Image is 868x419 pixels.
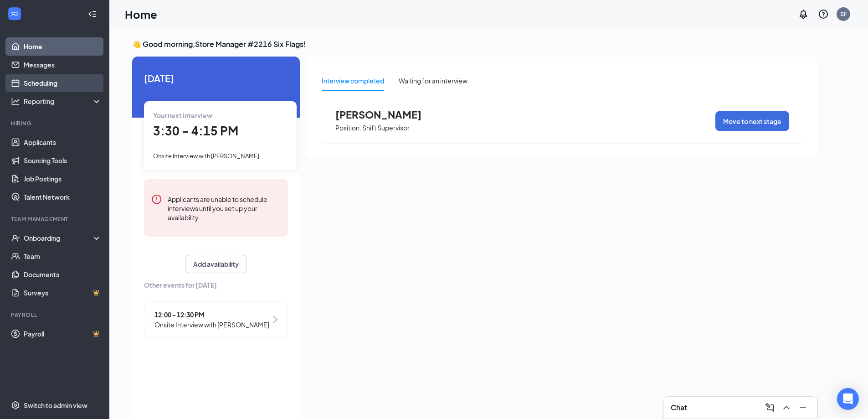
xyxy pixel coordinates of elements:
[715,111,789,131] button: Move to next stage
[24,151,102,170] a: Sourcing Tools
[24,56,102,74] a: Messages
[24,284,102,302] a: SurveysCrown
[125,6,157,22] h1: Home
[24,133,102,151] a: Applicants
[144,71,288,85] span: [DATE]
[88,10,97,19] svg: Collapse
[24,233,94,243] div: Onboarding
[24,188,102,206] a: Talent Network
[11,311,100,319] div: Payroll
[11,233,20,243] svg: UserCheck
[10,9,19,18] svg: WorkstreamLogo
[185,255,247,273] button: Add availability
[154,310,269,320] span: 12:00 - 12:30 PM
[362,124,410,132] p: Shift Supervisor
[24,37,102,56] a: Home
[151,194,162,205] svg: Error
[144,280,288,290] span: Other events for [DATE]
[798,9,809,20] svg: Notifications
[24,325,102,343] a: PayrollCrown
[24,170,102,188] a: Job Postings
[153,111,212,119] span: Your next interview
[154,320,269,330] span: Onsite Interview with [PERSON_NAME]
[11,97,20,106] svg: Analysis
[796,400,810,415] button: Minimize
[168,194,281,222] div: Applicants are unable to schedule interviews until you set up your availability.
[781,402,792,413] svg: ChevronUp
[132,39,817,49] h3: 👋 Good morning, Store Manager #2216 Six Flags !
[11,401,20,410] svg: Settings
[840,10,847,18] div: SF
[765,402,776,413] svg: ComposeMessage
[24,97,102,106] div: Reporting
[335,109,436,120] span: [PERSON_NAME]
[399,76,467,86] div: Waiting for an interview
[11,119,100,127] div: Hiring
[797,402,808,413] svg: Minimize
[11,215,100,223] div: Team Management
[153,152,259,160] span: Onsite Interview with [PERSON_NAME]
[818,9,829,20] svg: QuestionInfo
[24,265,102,284] a: Documents
[322,76,384,86] div: Interview completed
[24,74,102,92] a: Scheduling
[153,123,238,138] span: 3:30 - 4:15 PM
[837,388,859,410] div: Open Intercom Messenger
[335,124,361,132] p: Position:
[24,401,87,410] div: Switch to admin view
[779,400,794,415] button: ChevronUp
[671,403,687,413] h3: Chat
[24,247,102,265] a: Team
[763,400,777,415] button: ComposeMessage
